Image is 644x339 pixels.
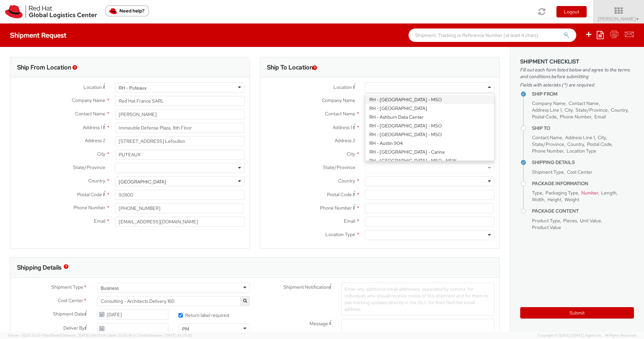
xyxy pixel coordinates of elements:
span: Address 1 [83,124,102,130]
span: Postal Code [587,141,612,147]
button: Submit [520,307,634,319]
div: PM [182,326,189,332]
span: Shipment Date [53,310,85,318]
span: City [97,151,105,157]
span: Contact Name [325,111,355,117]
span: Fill out each form listed below and agree to the terms and conditions before submitting [520,66,634,80]
span: State/Province [323,164,355,170]
span: Postal Code [77,191,102,197]
div: RH - [GEOGRAPHIC_DATA] - Carina [365,148,494,156]
div: RH - [GEOGRAPHIC_DATA] - MSO [365,121,494,130]
span: City [347,151,355,157]
span: Company Name [72,97,105,103]
span: Address Line 1 [565,134,595,140]
span: Product Value [532,224,561,230]
div: RH - Puteaux [119,84,147,91]
span: Email [594,114,606,120]
span: Weight [565,196,579,203]
span: Consulting - Architects Delivery 160 [101,298,246,304]
span: Address 2 [85,137,105,144]
span: State/Province [73,164,105,170]
span: Country [88,178,105,184]
div: RH - [GEOGRAPHIC_DATA] [365,104,494,113]
span: Location [84,84,102,90]
h3: Ship From Location [17,64,71,71]
span: Address 1 [333,124,352,130]
span: Location Type [567,148,596,154]
span: Shipment Type [51,284,83,291]
span: Address Line 1 [532,107,561,113]
h4: Shipment Request [10,32,66,39]
span: master, [DATE] 09:51:04 [65,333,106,338]
span: Shipment Notification [283,284,329,291]
h4: Ship To [532,126,634,131]
span: Postal Code [532,114,557,120]
span: Consulting - Architects Delivery 160 [97,296,250,306]
button: Need help? [105,5,149,16]
input: Shipment, Tracking or Reference Number (at least 4 chars) [409,29,576,42]
h4: Shipping Details [532,160,634,165]
div: RH - [GEOGRAPHIC_DATA] - MSO - NEW [365,156,494,165]
span: Email [344,218,355,224]
span: Phone Number [560,114,591,120]
span: Cost Center [58,297,83,305]
span: Message [310,321,328,327]
span: Phone Number [532,148,563,154]
div: RH - [GEOGRAPHIC_DATA] - MSO [365,130,494,139]
span: City [598,134,606,140]
span: Company Name [322,97,355,103]
span: Phone Number [73,205,105,211]
h3: Shipment Checklist [520,59,634,65]
span: Width [532,196,544,203]
span: State/Province [576,107,608,113]
h4: Package Content [532,209,634,214]
div: RH - Ashburn Data Center [365,113,494,121]
span: Contact Name [75,111,105,117]
span: Country [567,141,584,147]
label: Return label required [178,311,230,319]
span: Copyright © [DATE]-[DATE] Agistix Inc., All Rights Reserved [538,333,636,338]
h3: Ship To Location [267,64,313,71]
span: Contact Name [532,134,562,140]
span: Number [581,190,598,196]
h3: Shipping Details [17,264,61,271]
span: [PERSON_NAME] [598,16,640,22]
h4: Ship From [532,92,634,97]
img: rh-logistics-00dfa346123c4ec078e1.svg [5,5,97,18]
span: Shipment Type [532,169,564,175]
span: Cost Center [567,169,592,175]
div: RH - [GEOGRAPHIC_DATA] - MSO [365,95,494,104]
span: master, [DATE] 10:25:00 [151,333,192,338]
span: Pieces [563,218,577,224]
span: Client: 2025.18.0-37e85b1 [107,333,192,338]
span: Deliver By [63,325,85,332]
span: Country [611,107,628,113]
div: Business [101,285,119,291]
span: Type [532,190,542,196]
span: Contact Name [569,100,599,106]
span: Fields with asterisks (*) are required [520,81,634,88]
span: Server: 2025.20.0-710e05ee653 [8,333,106,338]
span: City [565,107,573,113]
div: RH - Austin 904 [365,139,494,148]
span: Postal Code [327,191,352,197]
input: Return label required [178,313,183,318]
span: Enter any additional email addresses, separated by comma, for individuals who should receive noti... [344,286,488,312]
span: State/Province [532,141,564,147]
div: [GEOGRAPHIC_DATA] [119,178,166,185]
span: Location Type [325,231,355,237]
h4: Package Information [532,181,634,186]
span: Email [94,218,105,224]
span: Country [338,178,355,184]
span: Unit Value [580,218,601,224]
span: ▼ [636,16,640,22]
span: Packaging Type [545,190,578,196]
span: Product Type [532,218,560,224]
span: Length [601,190,616,196]
span: Address 2 [335,137,355,144]
button: Logout [556,6,587,17]
span: Company Name [532,100,566,106]
span: Height [547,196,561,203]
span: Location [333,84,352,90]
span: Phone Number [320,205,352,211]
